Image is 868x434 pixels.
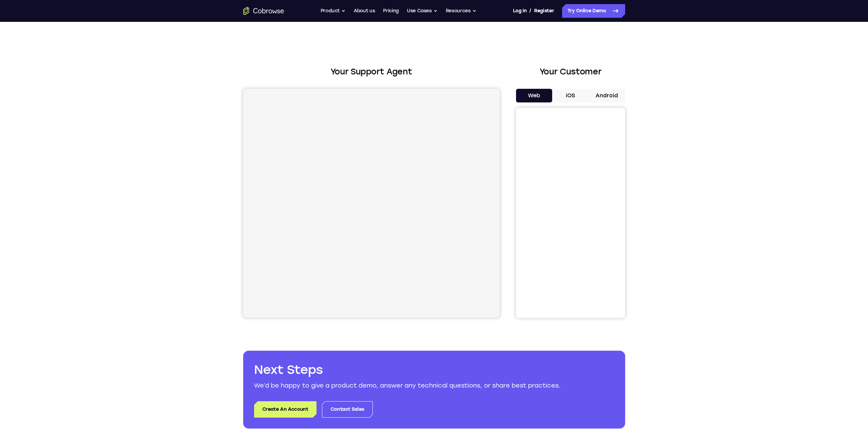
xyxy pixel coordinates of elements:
h2: Your Support Agent [243,66,500,78]
span: / [529,7,531,15]
button: Web [516,89,553,102]
h2: Next Steps [254,362,614,378]
iframe: Agent [243,89,500,318]
button: iOS [552,89,589,102]
a: Register [534,4,554,18]
button: Resources [446,4,476,18]
a: Go to the home page [243,7,284,15]
a: Contact Sales [322,401,373,418]
h2: Your Customer [516,66,625,78]
button: Android [589,89,625,102]
a: Log In [513,4,527,18]
a: Create An Account [254,401,317,418]
button: Product [321,4,346,18]
a: About us [354,4,375,18]
p: We’d be happy to give a product demo, answer any technical questions, or share best practices. [254,381,614,390]
button: Use Cases [407,4,438,18]
a: Try Online Demo [562,4,625,18]
a: Pricing [383,4,399,18]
